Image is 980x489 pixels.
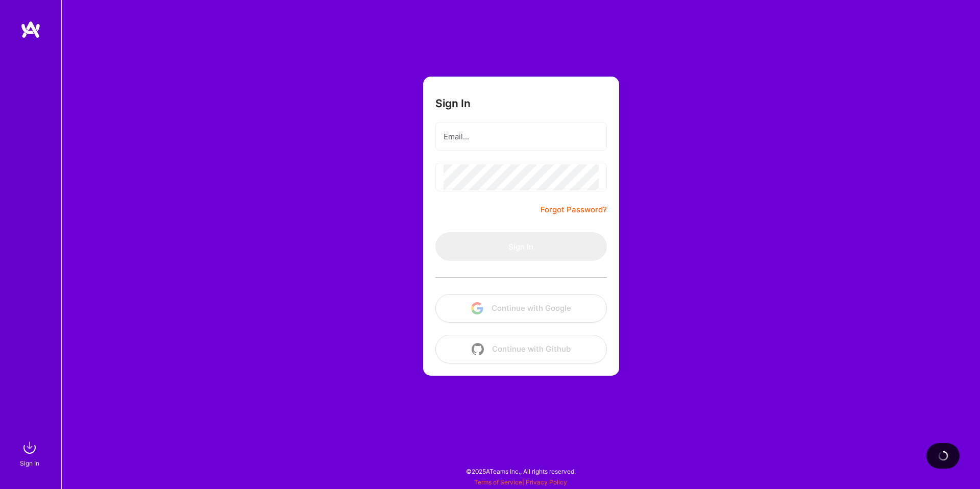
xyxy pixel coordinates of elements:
[21,437,40,469] a: sign inSign In
[20,458,39,469] div: Sign In
[19,437,40,458] img: sign in
[61,458,980,484] div: © 2025 ATeams Inc., All rights reserved.
[435,232,607,261] button: Sign In
[541,204,607,216] a: Forgot Password?
[444,124,599,150] input: Email...
[474,478,567,486] span: |
[435,335,607,363] button: Continue with Github
[435,294,607,323] button: Continue with Google
[472,343,484,355] img: icon
[937,449,949,462] img: loading
[474,478,522,486] a: Terms of Service
[435,97,471,110] h3: Sign In
[471,302,483,314] img: icon
[20,20,41,39] img: logo
[526,478,567,486] a: Privacy Policy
